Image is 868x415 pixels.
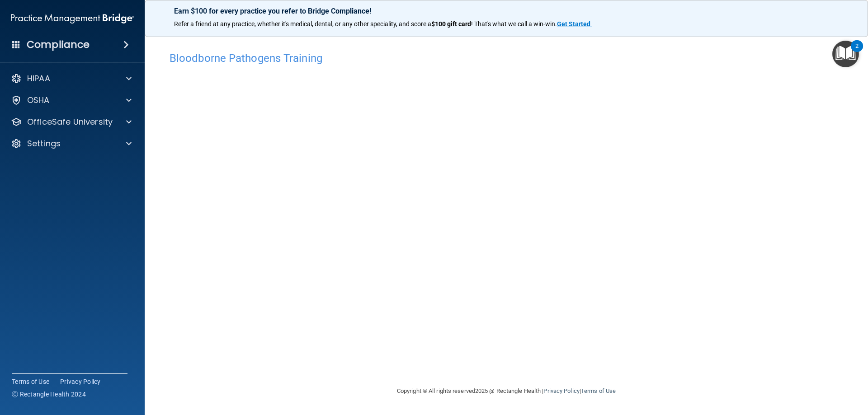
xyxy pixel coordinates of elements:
p: Earn $100 for every practice you refer to Bridge Compliance! [174,7,839,15]
span: Refer a friend at any practice, whether it's medical, dental, or any other speciality, and score a [174,20,431,28]
p: HIPAA [27,73,50,84]
p: OSHA [27,95,50,106]
span: Ⓒ Rectangle Health 2024 [12,390,86,399]
a: OfficeSafe University [11,117,132,127]
p: OfficeSafe University [27,117,113,127]
strong: $100 gift card [431,20,471,28]
button: Open Resource Center, 2 new notifications [832,41,859,67]
a: Privacy Policy [60,377,101,386]
iframe: bbp [170,69,843,347]
a: Get Started [557,20,592,28]
img: PMB logo [11,9,134,28]
a: Settings [11,138,132,149]
a: OSHA [11,95,132,106]
strong: Get Started [557,20,590,28]
a: Privacy Policy [543,387,579,394]
h4: Bloodborne Pathogens Training [170,52,843,64]
span: ! That's what we call a win-win. [471,20,557,28]
p: Settings [27,138,61,149]
a: Terms of Use [581,387,616,394]
div: 2 [855,46,859,58]
div: Copyright © All rights reserved 2025 @ Rectangle Health | | [341,377,671,406]
a: HIPAA [11,73,132,84]
h4: Compliance [27,38,90,51]
a: Terms of Use [12,377,49,386]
